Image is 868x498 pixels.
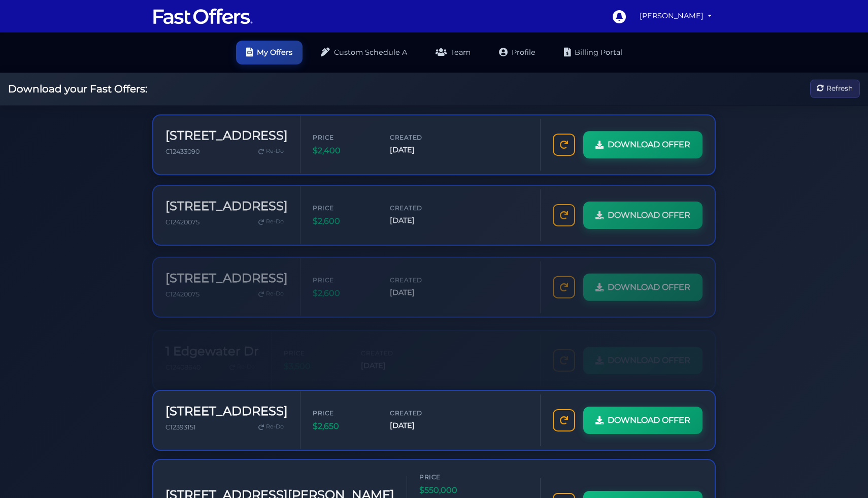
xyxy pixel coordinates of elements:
a: DOWNLOAD OFFER [583,407,703,434]
h3: [STREET_ADDRESS] [165,404,288,418]
span: Created [390,408,451,417]
span: Price [313,131,374,141]
span: [DATE] [390,282,451,293]
span: [DATE] [390,420,451,431]
span: DOWNLOAD OFFER [608,345,690,358]
a: DOWNLOAD OFFER [583,130,703,158]
a: Re-Do [254,144,288,157]
iframe: Customerly Messenger Launcher [829,458,860,489]
button: Refresh [810,80,860,98]
span: Price [419,472,480,482]
span: Refresh [826,83,853,94]
a: Team [425,41,481,64]
span: $2,650 [313,420,374,433]
a: DOWNLOAD OFFER [583,200,703,227]
span: [DATE] [390,213,451,224]
a: Re-Do [254,420,288,434]
span: Re-Do [266,146,284,155]
span: Price [313,270,374,279]
span: Price [313,408,374,417]
h2: Download your Fast Offers: [8,83,147,95]
span: C12420075 [165,216,199,223]
h3: 1 Edgewater Dr [165,335,259,349]
span: [DATE] [361,351,422,362]
a: [PERSON_NAME] [636,6,716,26]
span: $2,600 [313,282,374,295]
span: DOWNLOAD OFFER [608,138,690,151]
a: Re-Do [225,351,259,364]
span: DOWNLOAD OFFER [608,414,690,427]
h3: [STREET_ADDRESS] [165,127,288,142]
a: My Offers [236,41,303,64]
span: $2,400 [313,144,374,157]
a: Billing Portal [554,41,632,64]
span: Created [390,201,451,210]
a: DOWNLOAD OFFER [583,269,703,296]
a: DOWNLOAD OFFER [583,338,703,365]
span: [DATE] [390,144,451,155]
span: C12408640 [165,354,201,361]
span: DOWNLOAD OFFER [608,276,690,289]
a: Profile [489,41,546,64]
span: C12393151 [165,423,196,430]
span: $2,600 [313,213,374,226]
span: Re-Do [266,422,284,431]
span: DOWNLOAD OFFER [608,207,690,220]
span: Created [390,131,451,141]
a: Re-Do [254,282,288,295]
span: Created [361,339,422,348]
span: $550,000 [419,484,480,497]
span: Created [390,270,451,279]
span: Price [284,339,345,348]
span: Re-Do [237,353,255,362]
span: $3,500 [284,351,345,364]
h3: [STREET_ADDRESS] [165,265,288,280]
span: C12420075 [165,285,199,292]
a: Re-Do [254,213,288,226]
span: Price [313,201,374,210]
span: Re-Do [266,284,284,293]
h3: [STREET_ADDRESS] [165,196,288,211]
span: C12433090 [165,147,199,154]
a: Custom Schedule A [311,41,417,64]
span: Re-Do [266,215,284,224]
